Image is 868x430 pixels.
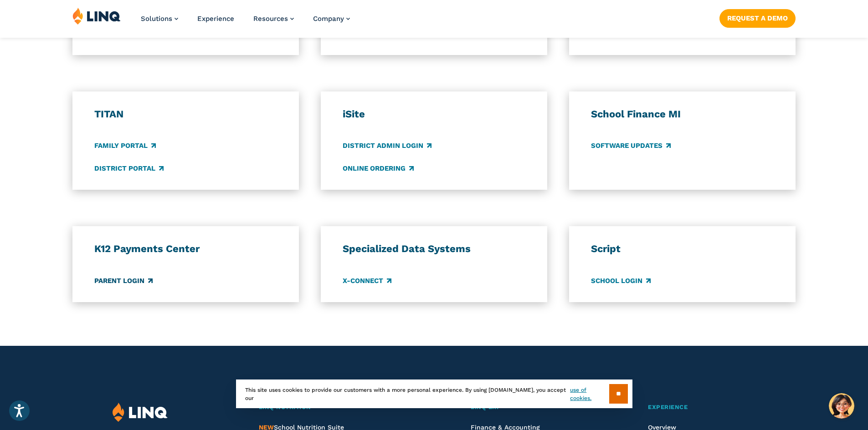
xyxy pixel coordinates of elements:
nav: Primary Navigation [141,7,350,37]
a: use of cookies. [570,386,609,402]
a: District Admin Login [343,141,431,151]
h3: Specialized Data Systems [343,243,526,255]
img: LINQ | K‑12 Software [72,7,121,25]
a: X-Connect [343,276,391,286]
h3: K12 Payments Center [94,243,277,255]
a: Solutions [141,15,178,23]
span: Solutions [141,15,172,23]
a: Company [313,15,350,23]
button: Hello, have a question? Let’s chat. [829,393,854,419]
a: Family Portal [94,141,156,151]
h3: School Finance MI [591,108,774,121]
nav: Button Navigation [719,7,796,27]
a: Experience [197,15,234,23]
a: Software Updates [591,141,671,151]
a: Request a Demo [719,9,796,27]
h3: TITAN [94,108,277,121]
a: Online Ordering [343,163,414,173]
div: This site uses cookies to provide our customers with a more personal experience. By using [DOMAIN... [236,379,632,408]
a: School Login [591,276,651,286]
a: District Portal [94,163,164,173]
h3: iSite [343,108,526,121]
a: Parent Login [94,276,153,286]
a: Resources [253,15,294,23]
span: Resources [253,15,288,23]
span: Company [313,15,344,23]
h3: Script [591,243,774,255]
